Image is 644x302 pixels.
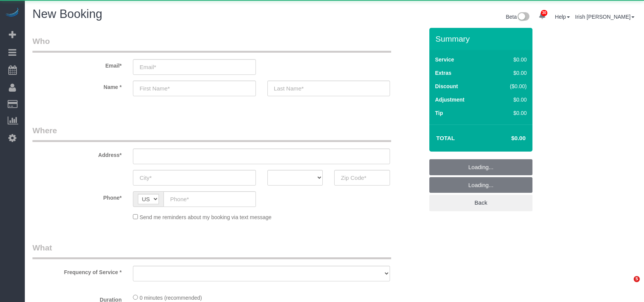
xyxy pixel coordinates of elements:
strong: Total [436,135,455,141]
span: 5 [634,276,640,282]
label: Tip [435,109,443,117]
div: $0.00 [494,96,527,103]
h3: Summary [435,34,529,43]
label: Email* [27,59,127,69]
span: Send me reminders about my booking via text message [139,214,272,220]
input: Email* [133,59,256,75]
label: Extras [435,69,451,77]
div: $0.00 [494,69,527,77]
a: Beta [506,14,529,20]
div: ($0.00) [494,82,527,90]
legend: What [32,242,391,259]
label: Adjustment [435,96,464,103]
a: Help [555,14,570,20]
a: Irish [PERSON_NAME] [575,14,634,20]
iframe: Intercom live chat [618,276,636,294]
img: New interface [517,12,529,22]
h4: $0.00 [489,135,526,142]
input: City* [133,170,256,186]
input: First Name* [133,81,256,96]
a: 30 [535,8,550,24]
label: Address* [27,149,127,159]
div: $0.00 [494,56,527,63]
label: Service [435,56,454,63]
span: 30 [541,10,547,16]
label: Discount [435,82,458,90]
span: 0 minutes (recommended) [139,295,202,301]
legend: Who [32,36,391,53]
label: Name * [27,81,127,91]
img: Automaid Logo [5,8,20,18]
label: Phone* [27,191,127,202]
label: Frequency of Service * [27,266,127,276]
input: Last Name* [267,81,390,96]
div: $0.00 [494,109,527,117]
a: Back [429,195,532,211]
legend: Where [32,125,391,142]
span: New Booking [32,7,102,21]
input: Phone* [163,191,256,207]
input: Zip Code* [334,170,390,186]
